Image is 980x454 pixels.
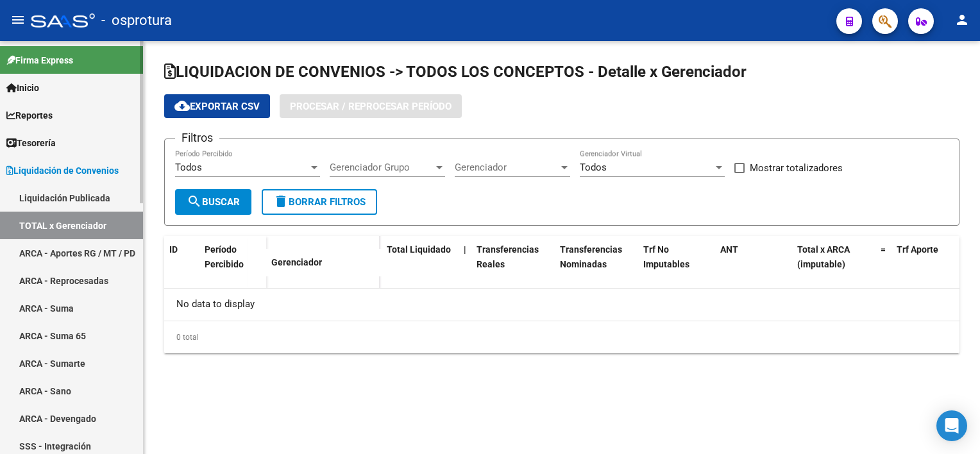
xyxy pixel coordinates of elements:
[205,244,244,269] span: Período Percibido
[6,81,39,95] span: Inicio
[266,249,382,276] datatable-header-cell: Gerenciador
[471,236,555,292] datatable-header-cell: Transferencias Reales
[954,12,970,28] mat-icon: person
[797,244,850,269] span: Total x ARCA (imputable)
[6,53,73,67] span: Firma Express
[936,410,967,441] div: Open Intercom Messenger
[6,136,56,150] span: Tesorería
[175,162,202,173] span: Todos
[715,236,792,292] datatable-header-cell: ANT
[382,236,459,292] datatable-header-cell: Total Liquidado
[580,162,607,173] span: Todos
[187,196,240,208] span: Buscar
[875,236,891,292] datatable-header-cell: =
[638,236,715,292] datatable-header-cell: Trf No Imputables
[273,194,289,209] mat-icon: delete
[262,189,377,215] button: Borrar Filtros
[101,6,172,35] span: - osprotura
[187,194,202,209] mat-icon: search
[175,129,219,147] h3: Filtros
[164,94,270,118] button: Exportar CSV
[891,236,968,292] datatable-header-cell: Trf Aporte
[174,101,260,112] span: Exportar CSV
[750,160,843,176] span: Mostrar totalizadores
[897,244,938,255] span: Trf Aporte
[169,244,178,255] span: ID
[387,244,451,255] span: Total Liquidado
[199,236,248,290] datatable-header-cell: Período Percibido
[477,244,539,269] span: Transferencias Reales
[271,257,322,267] span: Gerenciador
[6,108,53,122] span: Reportes
[164,236,199,290] datatable-header-cell: ID
[792,236,875,292] datatable-header-cell: Total x ARCA (imputable)
[720,244,738,255] span: ANT
[174,98,190,113] mat-icon: cloud_download
[273,196,366,208] span: Borrar Filtros
[560,244,622,269] span: Transferencias Nominadas
[290,101,452,112] span: Procesar / Reprocesar período
[555,236,638,292] datatable-header-cell: Transferencias Nominadas
[464,244,466,255] span: |
[175,189,251,215] button: Buscar
[455,162,559,173] span: Gerenciador
[881,244,886,255] span: =
[330,162,434,173] span: Gerenciador Grupo
[164,321,959,353] div: 0 total
[164,289,959,321] div: No data to display
[459,236,471,292] datatable-header-cell: |
[6,164,119,178] span: Liquidación de Convenios
[164,63,747,81] span: LIQUIDACION DE CONVENIOS -> TODOS LOS CONCEPTOS - Detalle x Gerenciador
[643,244,689,269] span: Trf No Imputables
[10,12,26,28] mat-icon: menu
[280,94,462,118] button: Procesar / Reprocesar período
